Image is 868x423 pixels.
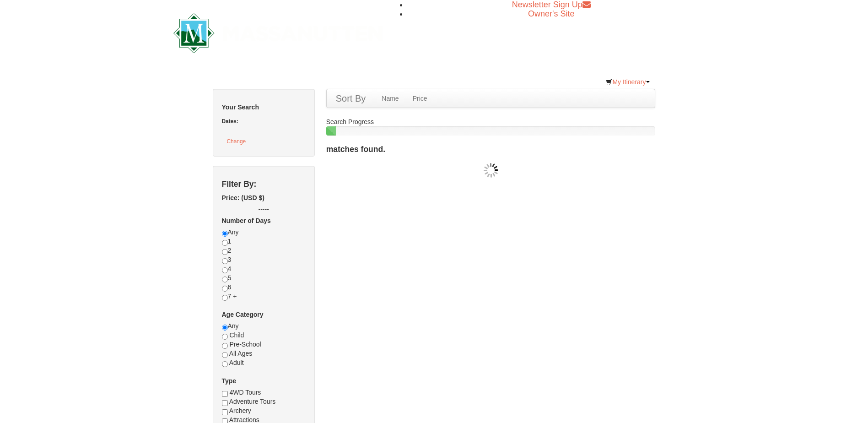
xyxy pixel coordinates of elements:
[406,89,434,108] a: Price
[528,9,574,18] a: Owner's Site
[222,205,306,214] label: -
[229,350,253,357] span: All Ages
[222,103,306,112] h5: Your Search
[326,117,656,136] div: Search Progress
[222,377,237,385] strong: Type
[600,75,655,89] a: My Itinerary
[222,136,251,147] button: Change
[259,206,263,213] span: --
[229,359,244,366] span: Adult
[484,163,498,178] img: wait gif
[327,89,375,108] a: Sort By
[222,194,264,201] strong: Price: (USD $)
[222,311,264,318] strong: Age Category
[229,389,261,396] span: 4WD Tours
[229,341,261,348] span: Pre-School
[229,331,244,339] span: Child
[229,398,276,405] span: Adventure Tours
[229,407,251,414] span: Archery
[173,13,383,53] img: Massanutten Resort Logo
[326,145,656,154] h4: matches found.
[222,217,271,224] strong: Number of Days
[222,228,306,310] div: Any 1 2 3 4 5 6 7 +
[222,118,238,125] strong: Dates:
[375,89,405,108] a: Name
[265,206,269,213] span: --
[222,321,306,376] div: Any
[222,179,306,189] h4: Filter By:
[173,21,383,43] a: Massanutten Resort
